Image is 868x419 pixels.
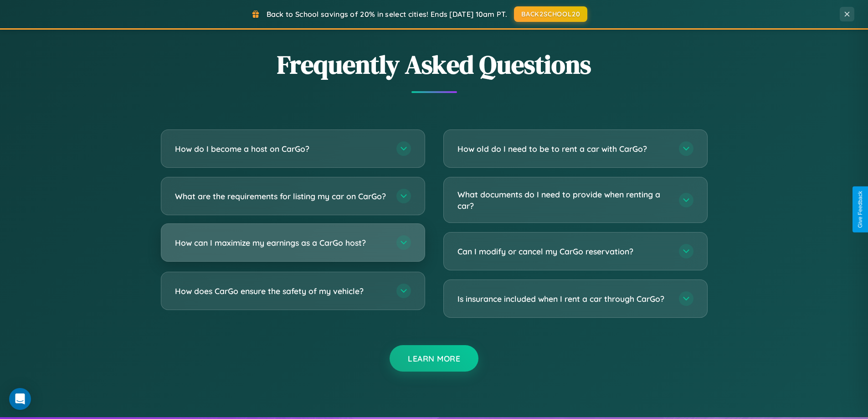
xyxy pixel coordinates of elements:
div: Give Feedback [857,191,863,228]
h3: How does CarGo ensure the safety of my vehicle? [175,285,387,297]
h3: Is insurance included when I rent a car through CarGo? [457,293,670,305]
h3: How old do I need to be to rent a car with CarGo? [457,143,670,155]
span: Back to School savings of 20% in select cities! Ends [DATE] 10am PT. [267,10,507,19]
h3: How can I maximize my earnings as a CarGo host? [175,237,387,248]
button: Learn More [390,345,478,372]
h3: How do I become a host on CarGo? [175,143,387,155]
button: BACK2SCHOOL20 [514,6,587,22]
h2: Frequently Asked Questions [161,47,708,82]
h3: What are the requirements for listing my car on CarGo? [175,191,387,202]
h3: Can I modify or cancel my CarGo reservation? [457,246,670,257]
div: Open Intercom Messenger [9,388,31,410]
h3: What documents do I need to provide when renting a car? [457,189,670,211]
